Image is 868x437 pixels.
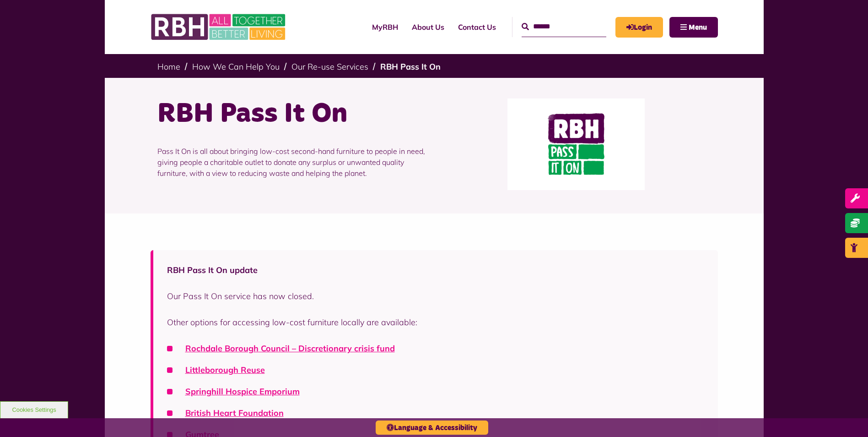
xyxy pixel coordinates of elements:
[405,15,451,39] a: About Us
[185,343,395,354] a: Rochdale Borough Council – Discretionary crisis fund
[167,316,704,328] p: Other options for accessing low-cost furniture locally are available:
[669,17,718,38] button: Navigation
[615,17,663,38] a: MyRBH
[451,15,503,39] a: Contact Us
[376,421,488,435] button: Language & Accessibility
[365,15,405,39] a: MyRBH
[157,132,427,192] p: Pass It On is all about bringing low-cost second-hand furniture to people in need, giving people ...
[185,408,284,418] a: British Heart Foundation
[157,61,180,72] a: Home
[185,365,265,375] a: Littleborough Reuse
[827,396,868,437] iframe: Netcall Web Assistant for live chat
[689,24,707,31] span: Menu
[185,386,300,397] a: Springhill Hospice Emporium
[380,61,441,72] a: RBH Pass It On
[167,265,258,275] strong: RBH Pass It On update
[167,290,704,302] p: Our Pass It On service has now closed.
[192,61,280,72] a: How We Can Help You
[157,96,427,132] h1: RBH Pass It On
[151,9,288,45] img: RBH
[291,61,368,72] a: Our Re-use Services
[507,98,645,190] img: Pass It On Web Logo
